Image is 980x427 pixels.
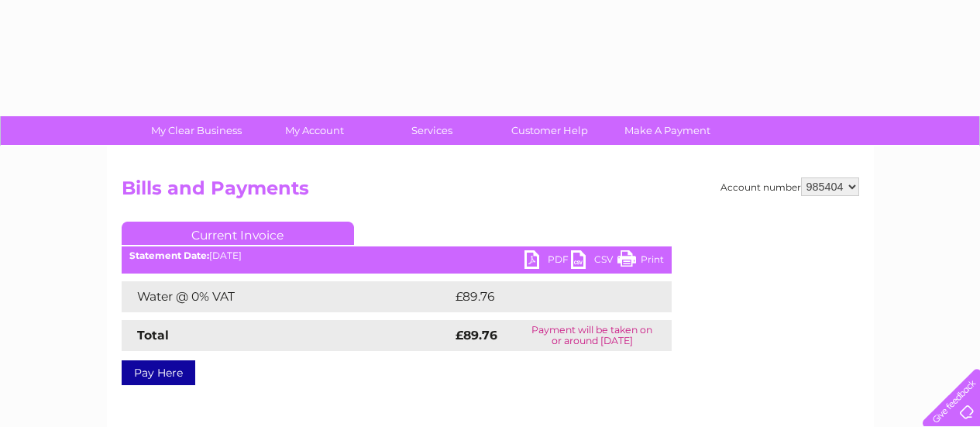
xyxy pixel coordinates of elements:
[122,222,354,245] a: Current Invoice
[603,116,731,145] a: Make A Payment
[452,281,641,312] td: £89.76
[137,328,169,343] strong: Total
[486,116,614,145] a: Customer Help
[122,281,452,312] td: Water @ 0% VAT
[122,177,859,207] h2: Bills and Payments
[524,250,571,273] a: PDF
[122,250,672,261] div: [DATE]
[368,116,496,145] a: Services
[513,320,672,351] td: Payment will be taken on or around [DATE]
[129,250,209,261] b: Statement Date:
[250,116,378,145] a: My Account
[617,250,664,273] a: Print
[456,328,497,343] strong: £89.76
[122,360,195,385] a: Pay Here
[720,177,859,196] div: Account number
[132,116,260,145] a: My Clear Business
[571,250,617,273] a: CSV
